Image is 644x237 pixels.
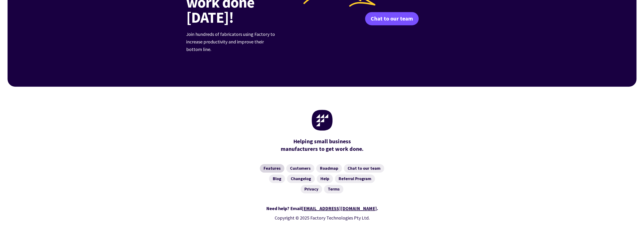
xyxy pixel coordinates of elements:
a: Help [317,174,333,183]
a: Features [260,164,284,173]
nav: Footer Navigation [186,164,458,193]
div: manufacturers to get work done. [278,138,366,153]
a: Blog [269,174,285,183]
p: Join hundreds of fabricators using Factory to increase productivity and improve their bottom line. [186,30,278,53]
a: [EMAIL_ADDRESS][DOMAIN_NAME] [302,205,377,211]
iframe: Chat Widget [565,186,644,237]
a: Privacy [301,185,322,193]
a: Chat to our team [344,164,384,173]
a: Chat to our team [365,12,419,25]
p: Copyright © 2025 Factory Technologies Pty Ltd. [186,214,458,222]
a: Referral Program [335,174,375,183]
a: Customers [286,164,314,173]
div: Need help? Email . [186,205,458,212]
a: Changelog [287,174,315,183]
a: Roadmap [316,164,342,173]
mark: Helping small business [293,138,351,145]
a: Terms [324,185,343,193]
